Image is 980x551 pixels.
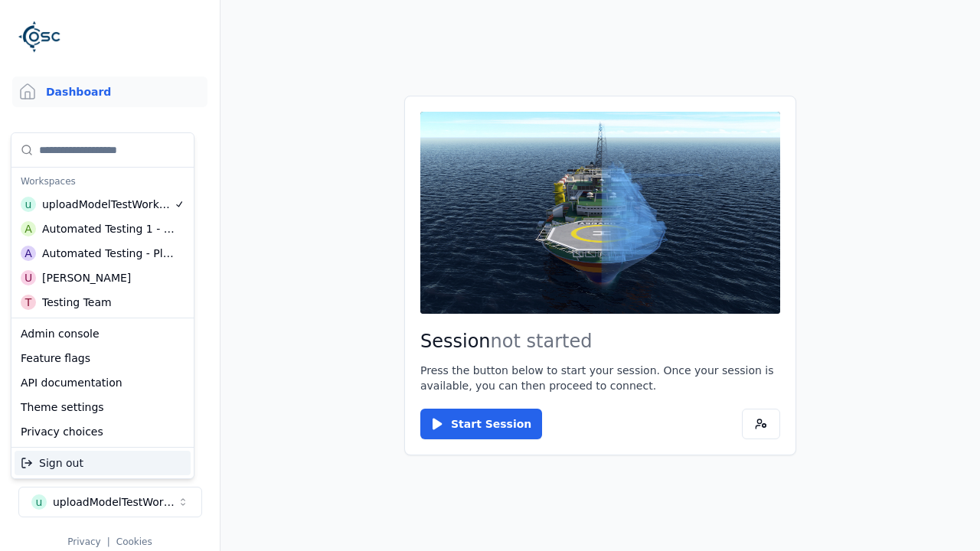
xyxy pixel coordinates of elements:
div: A [21,221,36,236]
div: Testing Team [42,295,112,310]
div: Admin console [15,321,191,346]
div: Suggestions [11,133,194,318]
div: [PERSON_NAME] [42,270,131,285]
div: u [21,197,36,212]
div: A [21,246,36,261]
div: Sign out [15,451,191,475]
div: T [21,295,36,310]
div: Feature flags [15,346,191,370]
div: Suggestions [11,448,194,478]
div: uploadModelTestWorkspace [42,197,174,212]
div: Privacy choices [15,419,191,444]
div: Automated Testing - Playwright [42,246,175,261]
div: Theme settings [15,395,191,419]
div: API documentation [15,370,191,395]
div: U [21,270,36,285]
div: Suggestions [11,318,194,447]
div: Workspaces [15,171,191,192]
div: Automated Testing 1 - Playwright [42,221,175,236]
